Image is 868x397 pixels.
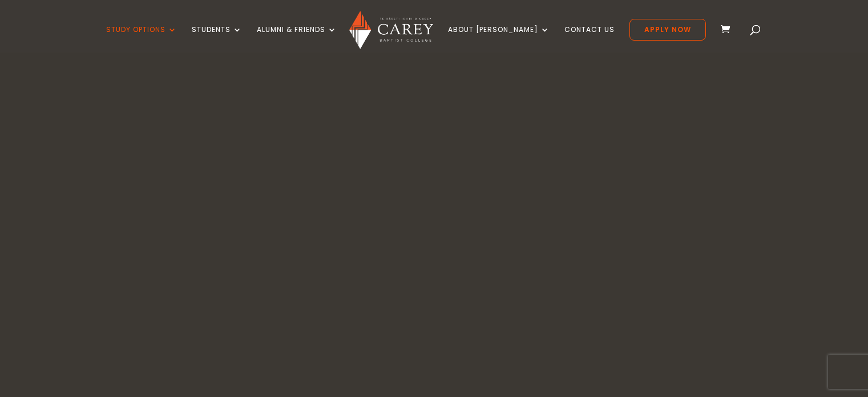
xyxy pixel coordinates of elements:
a: Students [192,26,242,53]
img: Carey Baptist College [349,11,433,49]
a: About [PERSON_NAME] [448,26,550,53]
a: Alumni & Friends [257,26,337,53]
a: Contact Us [564,26,615,53]
a: Study Options [106,26,177,53]
a: Apply Now [629,19,706,41]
